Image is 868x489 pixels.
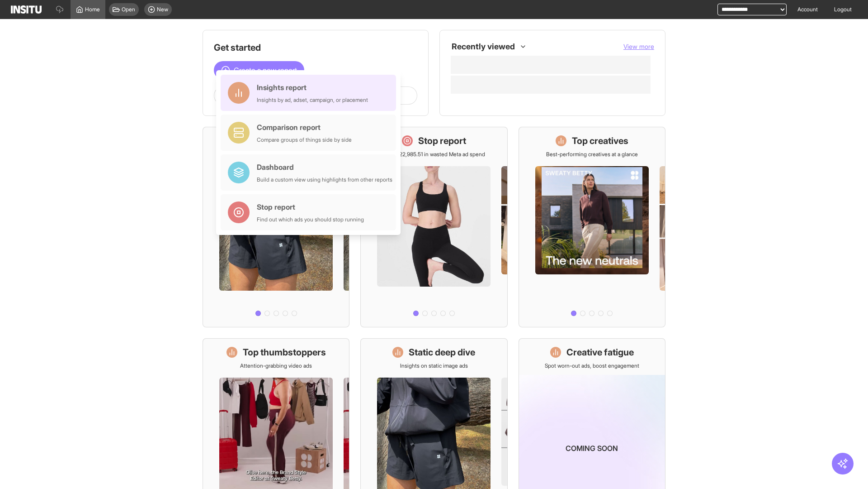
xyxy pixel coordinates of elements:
[257,136,352,144] div: Compare groups of things side by side
[546,151,638,158] p: Best-performing creatives at a glance
[11,5,42,14] img: Logo
[257,162,392,173] div: Dashboard
[400,362,468,369] p: Insights on static image ads
[257,216,364,223] div: Find out which ads you should stop running
[257,82,368,93] div: Insights report
[257,122,352,133] div: Comparison report
[257,96,368,104] div: Insights by ad, adset, campaign, or placement
[623,42,654,51] button: View more
[157,6,168,13] span: New
[519,127,665,327] a: Top creativesBest-performing creatives at a glance
[214,61,304,79] button: Create a new report
[85,6,100,13] span: Home
[360,127,507,327] a: Stop reportSave £22,985.51 in wasted Meta ad spend
[240,362,312,369] p: Attention-grabbing video ads
[214,41,417,54] h1: Get started
[418,134,466,147] h1: Stop report
[243,346,326,359] h1: Top thumbstoppers
[257,201,364,212] div: Stop report
[257,176,392,183] div: Build a custom view using highlights from other reports
[623,43,654,50] span: View more
[234,65,297,76] span: Create a new report
[409,346,475,359] h1: Static deep dive
[383,151,485,158] p: Save £22,985.51 in wasted Meta ad spend
[203,127,349,327] a: What's live nowSee all active ads instantly
[122,6,135,13] span: Open
[572,134,628,147] h1: Top creatives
